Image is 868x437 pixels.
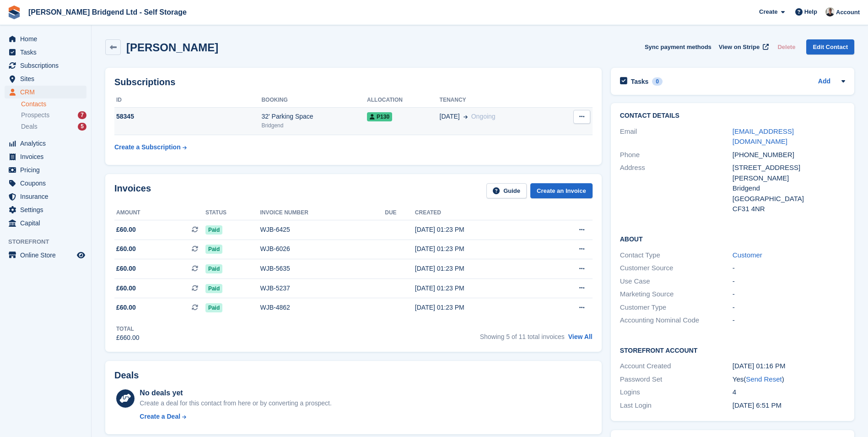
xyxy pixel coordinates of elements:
[530,183,593,198] a: Create an Invoice
[205,206,260,220] th: Status
[620,387,733,398] div: Logins
[620,163,733,214] div: Address
[620,345,845,355] h2: Storefront Account
[733,150,845,160] div: [PHONE_NUMBER]
[20,203,75,216] span: Settings
[733,204,845,214] div: CF31 4NR
[774,39,799,55] button: Delete
[715,39,771,55] a: View on Stripe
[140,412,331,421] a: Create a Deal
[114,142,181,152] div: Create a Subscription
[733,289,845,300] div: -
[78,123,86,131] div: 5
[620,126,733,147] div: Email
[116,333,140,343] div: £660.00
[20,217,75,229] span: Capital
[486,183,527,198] a: Guide
[140,388,331,399] div: No deals yet
[733,374,845,385] div: Yes
[20,72,75,85] span: Sites
[5,249,86,262] a: menu
[114,112,261,121] div: 58345
[116,303,136,312] span: £60.00
[746,375,782,383] a: Send Reset
[21,122,38,131] span: Deals
[804,7,817,16] span: Help
[733,127,794,146] a: [EMAIL_ADDRESS][DOMAIN_NAME]
[75,250,86,261] a: Preview store
[415,303,543,312] div: [DATE] 01:23 PM
[261,93,367,108] th: Booking
[620,315,733,326] div: Accounting Nominal Code
[20,177,75,190] span: Coupons
[116,244,136,254] span: £60.00
[260,244,385,254] div: WJB-6026
[759,7,777,16] span: Create
[825,7,835,16] img: Rhys Jones
[620,374,733,385] div: Password Set
[652,77,663,86] div: 0
[114,183,151,198] h2: Invoices
[116,264,136,273] span: £60.00
[261,121,367,130] div: Bridgend
[733,276,845,287] div: -
[114,139,187,156] a: Create a Subscription
[21,110,86,120] a: Prospects 7
[126,41,218,54] h2: [PERSON_NAME]
[415,264,543,273] div: [DATE] 01:23 PM
[620,276,733,287] div: Use Case
[733,194,845,204] div: [GEOGRAPHIC_DATA]
[260,206,385,220] th: Invoice number
[415,284,543,293] div: [DATE] 01:23 PM
[205,264,222,273] span: Paid
[114,206,205,220] th: Amount
[114,93,261,108] th: ID
[21,100,86,109] a: Contacts
[5,72,86,85] a: menu
[744,375,784,383] span: ( )
[260,303,385,312] div: WJB-4862
[719,43,760,52] span: View on Stripe
[20,59,75,72] span: Subscriptions
[20,46,75,59] span: Tasks
[440,93,554,108] th: Tenancy
[620,289,733,300] div: Marketing Source
[568,333,593,340] a: View All
[440,112,460,121] span: [DATE]
[205,284,222,293] span: Paid
[733,315,845,326] div: -
[620,400,733,411] div: Last Login
[25,5,190,20] a: [PERSON_NAME] Bridgend Ltd - Self Storage
[471,113,496,120] span: Ongoing
[620,302,733,313] div: Customer Type
[114,370,139,381] h2: Deals
[415,225,543,235] div: [DATE] 01:23 PM
[20,249,75,262] span: Online Store
[733,163,845,183] div: [STREET_ADDRESS][PERSON_NAME]
[5,33,86,45] a: menu
[620,263,733,273] div: Customer Source
[733,302,845,313] div: -
[480,333,565,340] span: Showing 5 of 11 total invoices
[20,150,75,163] span: Invoices
[20,137,75,150] span: Analytics
[5,177,86,190] a: menu
[205,225,222,235] span: Paid
[733,183,845,194] div: Bridgend
[631,77,649,86] h2: Tasks
[733,387,845,398] div: 4
[5,150,86,163] a: menu
[140,412,180,421] div: Create a Deal
[806,39,854,55] a: Edit Contact
[5,46,86,59] a: menu
[385,206,415,220] th: Due
[20,164,75,176] span: Pricing
[733,263,845,273] div: -
[7,5,21,19] img: stora-icon-8386f47178a22dfd0bd8f6a31ec36ba5ce8667c1dd55bd0f319d3a0aa187defe.svg
[5,137,86,150] a: menu
[5,86,86,98] a: menu
[620,234,845,243] h2: About
[415,244,543,254] div: [DATE] 01:23 PM
[645,39,712,55] button: Sync payment methods
[21,122,86,131] a: Deals 5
